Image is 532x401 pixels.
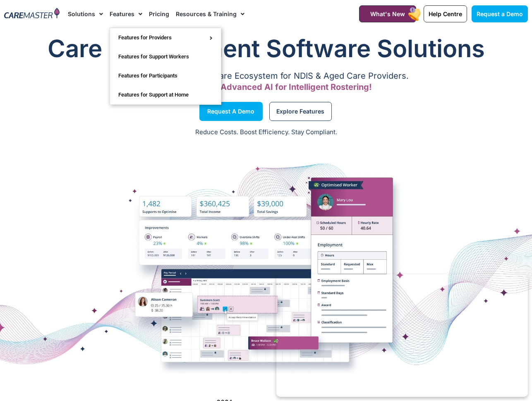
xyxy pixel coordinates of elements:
[199,102,263,121] a: Request a Demo
[110,66,221,85] a: Features for Participants
[424,5,467,22] a: Help Centre
[276,109,324,114] span: Explore Features
[472,5,528,22] a: Request a Demo
[477,10,523,17] span: Request a Demo
[269,102,332,121] a: Explore Features
[110,47,221,66] a: Features for Support Workers
[5,128,527,137] p: Reduce Costs. Boost Efficiency. Stay Compliant.
[370,10,405,17] span: What's New
[160,82,372,92] span: Now Featuring Advanced AI for Intelligent Rostering!
[276,274,528,397] iframe: Popup CTA
[359,5,416,22] a: What's New
[110,85,221,104] a: Features for Support at Home
[4,8,60,20] img: CareMaster Logo
[4,73,528,79] p: A Comprehensive Software Ecosystem for NDIS & Aged Care Providers.
[207,109,254,114] span: Request a Demo
[4,32,528,65] h1: Care Management Software Solutions
[110,28,221,47] a: Features for Providers
[429,10,462,17] span: Help Centre
[110,28,221,105] ul: Features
